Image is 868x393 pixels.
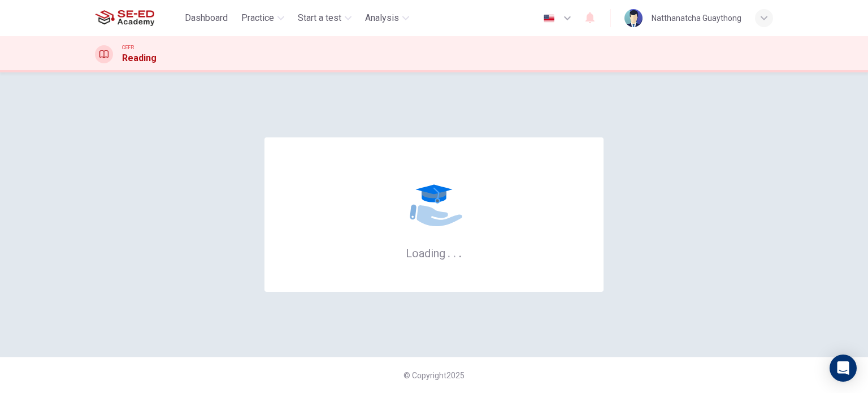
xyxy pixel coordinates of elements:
[458,243,462,261] h6: .
[406,245,462,260] h6: Loading
[95,7,154,29] img: SE-ED Academy logo
[293,8,356,28] button: Start a test
[365,11,399,25] span: Analysis
[237,8,289,28] button: Practice
[453,243,457,261] h6: .
[180,8,232,28] button: Dashboard
[185,11,228,25] span: Dashboard
[122,44,134,51] span: CEFR
[241,11,274,25] span: Practice
[624,9,643,27] img: Profile picture
[652,11,741,25] div: Natthanatcha Guaythong
[542,14,556,23] img: en
[95,7,180,29] a: SE-ED Academy logo
[447,243,451,261] h6: .
[298,11,341,25] span: Start a test
[403,371,465,380] span: © Copyright 2025
[830,355,857,382] div: Open Intercom Messenger
[361,8,414,28] button: Analysis
[122,51,157,65] h1: Reading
